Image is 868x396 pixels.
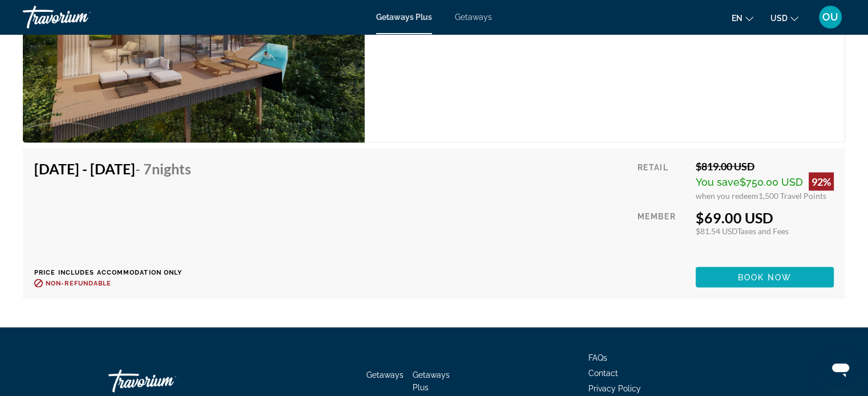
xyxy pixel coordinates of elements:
button: Change currency [770,10,798,26]
button: Book now [696,267,834,288]
h4: [DATE] - [DATE] [34,160,191,177]
span: OU [822,11,838,23]
span: $750.00 USD [740,176,803,188]
iframe: Button to launch messaging window [822,350,859,387]
div: $81.54 USD [696,226,834,236]
span: - 7 [135,160,191,177]
a: Privacy Policy [588,384,641,393]
div: $69.00 USD [696,209,834,226]
div: Member [637,209,687,259]
button: Change language [732,10,753,26]
span: when you redeem [696,191,758,201]
span: Non-refundable [46,280,111,287]
a: Contact [588,369,618,378]
span: USD [770,14,788,23]
a: Travorium [23,2,137,32]
div: $819.00 USD [696,160,834,173]
div: Retail [637,160,687,201]
a: FAQs [588,353,607,362]
a: Getaways [455,13,492,22]
span: Book now [738,273,792,282]
span: 1,500 Travel Points [758,191,826,201]
p: Price includes accommodation only [34,269,200,276]
span: You save [696,176,740,188]
a: Getaways [366,370,403,379]
span: Taxes and Fees [737,226,789,236]
button: User Menu [815,5,845,29]
span: Nights [152,160,191,177]
a: Getaways Plus [376,13,432,22]
div: 92% [809,173,834,191]
a: Getaways Plus [413,370,450,392]
span: en [732,14,742,23]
